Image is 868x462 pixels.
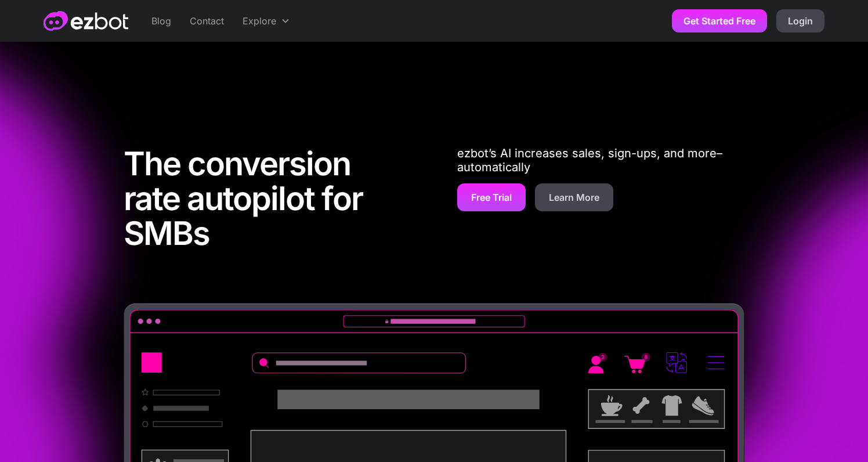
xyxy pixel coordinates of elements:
[44,11,128,31] a: home
[124,146,411,257] h1: The conversion rate autopilot for SMBs
[776,9,824,33] a: Login
[457,146,744,174] p: ezbot’s AI increases sales, sign-ups, and more–automatically
[457,183,526,211] a: Free Trial
[672,9,767,33] a: Get Started Free
[243,14,276,28] div: Explore
[535,183,613,211] a: Learn More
